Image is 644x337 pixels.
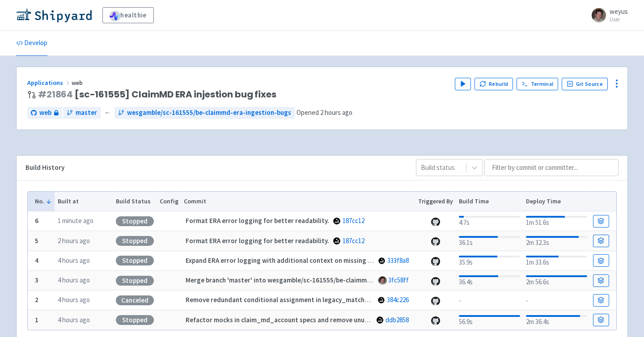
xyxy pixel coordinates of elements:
a: wesgamble/sc-161555/be-claimmd-era-ingestion-bugs [114,107,295,119]
button: No. [35,197,52,206]
div: Stopped [116,216,154,226]
time: 2 hours ago [58,236,90,245]
time: 4 hours ago [58,276,90,284]
time: 4 hours ago [58,295,90,304]
a: Build Details [593,274,609,287]
div: 35.9s [459,254,520,268]
a: weyus User [586,8,628,22]
small: User [610,17,628,22]
b: 2 [35,295,38,304]
div: Stopped [116,276,154,286]
strong: Format ERA error logging for better readability. [186,236,329,245]
time: 4 hours ago [58,316,90,324]
a: Applications [27,79,72,87]
b: 5 [35,236,38,245]
div: Stopped [116,256,154,265]
a: 3fc58ff [388,276,409,284]
span: Opened [297,108,352,117]
a: Git Source [562,78,608,90]
th: Commit [181,192,415,211]
div: 1m 51.6s [526,214,587,228]
th: Triggered By [415,192,456,211]
b: 1 [35,316,38,324]
a: 187cc12 [343,216,364,225]
a: ddb2858 [386,316,409,324]
input: Filter by commit or committer... [484,159,619,176]
a: web [27,107,62,119]
a: healthie [102,7,154,23]
b: 6 [35,216,38,225]
a: Build Details [593,254,609,267]
a: Build Details [593,314,609,326]
th: Build Time [456,192,523,211]
span: [sc-161555] ClaimMD ERA injestion bug fixes [38,89,276,100]
th: Config [157,192,181,211]
th: Build Status [113,192,157,211]
time: 4 hours ago [58,256,90,265]
a: Develop [16,31,47,56]
span: weyus [610,7,628,16]
time: 2 hours ago [320,108,352,117]
a: 333f8a8 [387,256,409,265]
div: 1m 33.6s [526,254,587,268]
strong: Remove redundant conditional assignment in legacy_match_claim_by_lines. [186,295,415,304]
a: Build Details [593,215,609,227]
div: Build History [25,163,402,173]
div: 2m 36.4s [526,313,587,327]
div: 36.1s [459,234,520,248]
strong: Merge branch 'master' into wesgamble/sc-161555/be-claimmd-era-ingestion-bugs [186,276,432,284]
span: wesgamble/sc-161555/be-claimmd-era-ingestion-bugs [127,108,291,118]
div: 2m 32.3s [526,234,587,248]
b: 4 [35,256,38,265]
div: 4.7s [459,214,520,228]
img: Shipyard logo [16,8,92,22]
a: 384c226 [387,295,409,304]
div: Stopped [116,315,154,325]
span: master [76,108,97,118]
a: Build Details [593,235,609,247]
div: Canceled [116,295,154,305]
div: - [459,294,520,306]
div: 2m 56.6s [526,274,587,287]
th: Deploy Time [523,192,590,211]
div: 36.4s [459,274,520,287]
div: 56.9s [459,313,520,327]
button: Rebuild [475,78,513,90]
strong: Expand ERA error logging with additional context on missing claims. [186,256,388,265]
time: 1 minute ago [58,216,93,225]
div: - [526,294,587,306]
a: master [63,107,101,119]
button: Play [455,78,471,90]
a: Build Details [593,294,609,307]
span: web [72,79,84,87]
a: 187cc12 [343,236,364,245]
span: web [39,108,51,118]
b: 3 [35,276,38,284]
span: ← [104,108,111,118]
a: Terminal [517,78,558,90]
a: #21864 [38,88,73,101]
div: Stopped [116,236,154,246]
strong: Format ERA error logging for better readability. [186,216,329,225]
th: Built at [55,192,113,211]
strong: Refactor mocks in claim_md_account specs and remove unused CMS1500 lookup. [186,316,427,324]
